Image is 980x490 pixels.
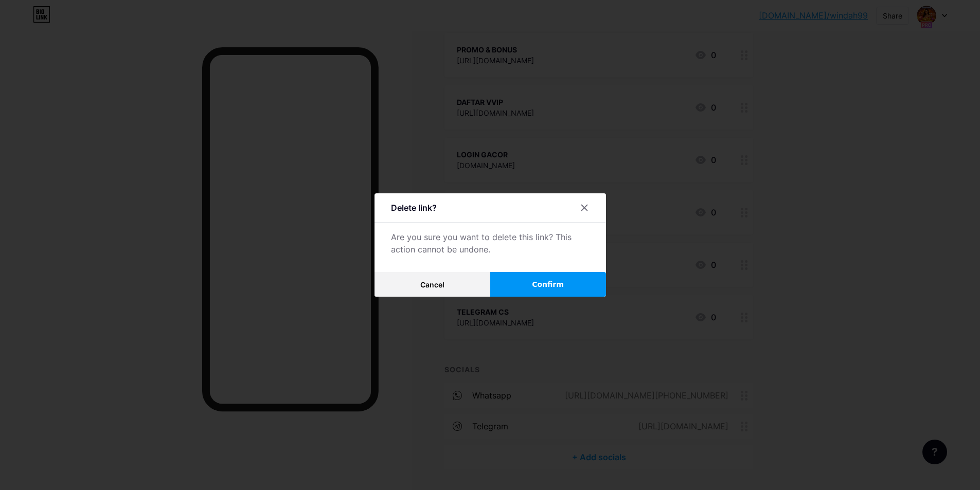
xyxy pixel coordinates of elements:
span: Confirm [532,279,564,290]
span: Cancel [420,280,444,289]
button: Confirm [490,272,606,297]
div: Delete link? [391,202,437,214]
button: Cancel [375,272,490,297]
div: Are you sure you want to delete this link? This action cannot be undone. [391,231,590,256]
